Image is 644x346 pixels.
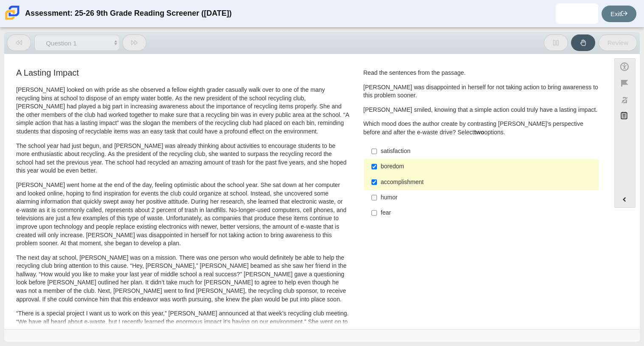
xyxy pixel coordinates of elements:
a: Carmen School of Science & Technology [3,16,21,23]
button: Notepad [614,108,636,126]
p: Read the sentences from the passage. [363,69,599,77]
button: Open Accessibility Menu [614,58,636,75]
div: humor [381,193,595,202]
h3: A Lasting Impact [16,68,349,77]
p: [PERSON_NAME] went home at the end of the day, feeling optimistic about the school year. She sat ... [16,181,349,248]
div: fear [381,209,595,217]
button: Raise Your Hand [571,34,595,51]
img: zyaire.pugh.f2ClQn [570,7,584,20]
div: Assessment items [8,58,606,326]
p: The school year had just begun, and [PERSON_NAME] was already thinking about activities to encour... [16,142,349,175]
p: [PERSON_NAME] was disappointed in herself for not taking action to bring awareness to this proble... [363,83,599,100]
button: Toggle response masking [614,92,636,108]
p: The next day at school, [PERSON_NAME] was on a mission. There was one person who would definitely... [16,254,349,304]
button: Review [599,34,637,51]
button: Flag item [614,75,636,91]
div: accomplishment [381,178,595,187]
b: two [474,128,484,136]
a: Exit [602,6,636,22]
p: [PERSON_NAME] smiled, knowing that a simple action could truly have a lasting impact. [363,106,599,114]
div: Assessment: 25-26 9th Grade Reading Screener ([DATE]) [25,3,232,24]
p: Which mood does the author create by contrasting [PERSON_NAME]’s perspective before and after the... [363,120,599,136]
div: satisfaction [381,147,595,156]
img: Carmen School of Science & Technology [3,4,21,22]
div: boredom [381,162,595,171]
button: Expand menu. Displays the button labels. [615,191,635,207]
p: [PERSON_NAME] looked on with pride as she observed a fellow eighth grader casually walk over to o... [16,86,349,136]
